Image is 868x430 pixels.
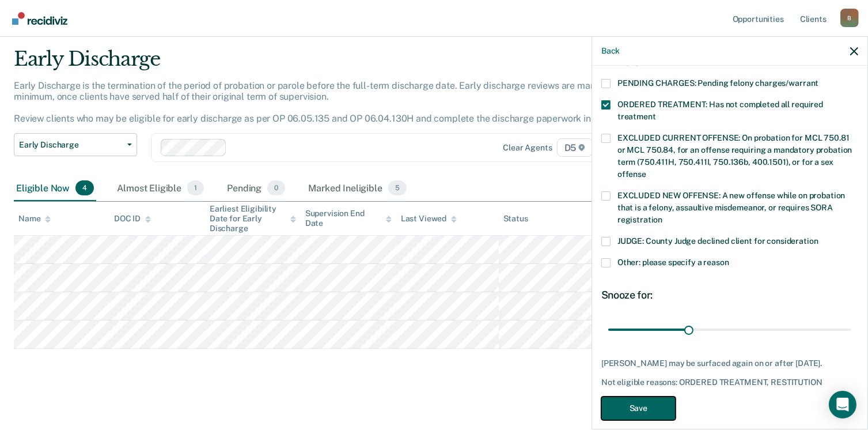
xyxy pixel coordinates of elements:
div: Status [503,214,528,224]
span: EXCLUDED CURRENT OFFENSE: On probation for MCL 750.81 or MCL 750.84, for an offense requiring a m... [617,133,852,179]
button: Save [601,397,676,420]
div: Marked Ineligible [306,176,409,201]
div: Not eligible reasons: ORDERED TREATMENT, RESTITUTION [601,378,858,387]
div: Name [18,214,51,224]
span: 1 [187,180,204,195]
p: Early Discharge is the termination of the period of probation or parole before the full-term disc... [14,80,633,125]
span: JUDGE: County Judge declined client for consideration [617,236,818,246]
span: EXCLUDED NEW OFFENSE: A new offense while on probation that is a felony, assaultive misdemeanor, ... [617,191,845,224]
span: PENDING CHARGES: Pending felony charges/warrant [617,78,818,88]
div: Early Discharge [14,47,665,80]
div: B [840,9,859,27]
div: DOC ID [114,214,151,224]
img: Recidiviz [12,12,67,25]
span: 5 [388,180,407,195]
div: Snooze for: [601,289,858,301]
div: [PERSON_NAME] may be surfaced again on or after [DATE]. [601,359,858,368]
div: Earliest Eligibility Date for Early Discharge [210,204,296,233]
span: ORDERED TREATMENT: Has not completed all required treatment [617,100,823,121]
span: 0 [267,180,285,195]
div: Last Viewed [401,214,457,224]
span: 4 [75,180,94,195]
button: Profile dropdown button [840,9,859,27]
span: Early Discharge [19,140,123,150]
div: Open Intercom Messenger [829,391,856,418]
div: Supervision End Date [305,209,392,228]
span: Other: please specify a reason [617,258,729,267]
div: Eligible Now [14,176,96,201]
div: Pending [225,176,287,201]
div: Clear agents [503,143,552,153]
div: Almost Eligible [115,176,206,201]
span: D5 [557,138,593,157]
button: Back [601,46,620,56]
